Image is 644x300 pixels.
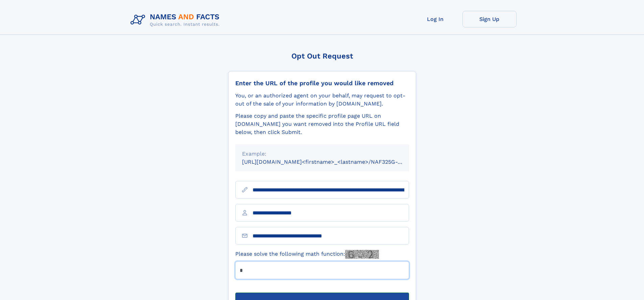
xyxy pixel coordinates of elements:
[228,52,416,60] div: Opt Out Request
[242,159,422,165] small: [URL][DOMAIN_NAME]<firstname>_<lastname>/NAF325G-xxxxxxxx
[235,112,409,136] div: Please copy and paste the specific profile page URL on [DOMAIN_NAME] you want removed into the Pr...
[235,250,379,259] label: Please solve the following math function:
[235,92,409,108] div: You, or an authorized agent on your behalf, may request to opt-out of the sale of your informatio...
[462,11,517,27] a: Sign Up
[128,11,225,29] img: Logo Names and Facts
[242,150,402,158] div: Example:
[235,79,409,87] div: Enter the URL of the profile you would like removed
[408,11,462,27] a: Log In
